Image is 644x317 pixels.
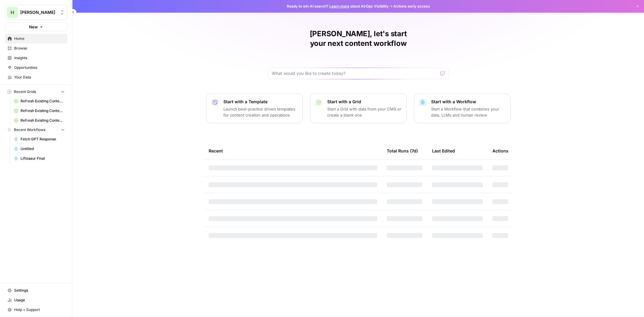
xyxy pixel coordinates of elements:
span: Ready to win AI search? about AirOps Visibility [287,4,389,9]
span: Liftosaur Final [21,156,65,161]
span: New [29,24,38,30]
span: H [11,9,14,16]
div: Last Edited [432,142,455,159]
span: Refresh Existing Content Only Based on SERP [21,118,65,123]
span: Recent Workflows [14,127,45,133]
span: Untitled [21,146,65,152]
span: [PERSON_NAME] [20,9,57,15]
a: Usage [5,295,67,305]
a: Learn more [329,4,349,8]
input: What would you like to create today? [272,70,438,76]
button: New [5,22,67,31]
button: Workspace: Hasbrook [5,5,67,20]
span: Actions early access [393,4,430,9]
p: Start with a Grid [327,99,402,105]
span: Recent Grids [14,89,36,94]
a: Your Data [5,72,67,82]
span: Refresh Existing Content [DATE] Deleted AEO, doesn't work now [21,108,65,114]
span: Insights [14,55,65,61]
a: Refresh Existing Content [DATE] Deleted AEO, doesn't work now [11,106,67,116]
div: Actions [492,142,508,159]
a: Liftosaur Final [11,154,67,163]
a: Home [5,34,67,43]
button: Help + Support [5,305,67,315]
a: Browse [5,43,67,53]
button: Recent Grids [5,87,67,96]
a: Refresh Existing Content (1) [11,96,67,106]
p: Launch best-practice driven templates for content creation and operations [223,106,298,118]
span: Browse [14,46,65,51]
p: Start with a Workflow [431,99,505,105]
a: Opportunities [5,63,67,72]
span: Refresh Existing Content (1) [21,98,65,104]
p: Start a Grid with data from your CMS or create a blank one [327,106,402,118]
a: Fetch GPT Response [11,134,67,144]
a: Insights [5,53,67,63]
span: Help + Support [14,307,65,312]
p: Start a Workflow that combines your data, LLMs and human review [431,106,505,118]
span: Home [14,36,65,41]
a: Refresh Existing Content Only Based on SERP [11,116,67,125]
span: Settings [14,288,65,293]
div: Total Runs (7d) [387,142,418,159]
div: Recent [209,142,377,159]
span: Fetch GPT Response [21,136,65,142]
button: Start with a GridStart a Grid with data from your CMS or create a blank one [310,94,407,123]
h1: [PERSON_NAME], let's start your next content workflow [268,29,449,48]
button: Start with a WorkflowStart a Workflow that combines your data, LLMs and human review [414,94,511,123]
a: Untitled [11,144,67,154]
a: Settings [5,286,67,295]
span: Usage [14,297,65,303]
span: Opportunities [14,65,65,70]
span: Your Data [14,75,65,80]
button: Start with a TemplateLaunch best-practice driven templates for content creation and operations [206,94,303,123]
button: Recent Workflows [5,125,67,134]
p: Start with a Template [223,99,298,105]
